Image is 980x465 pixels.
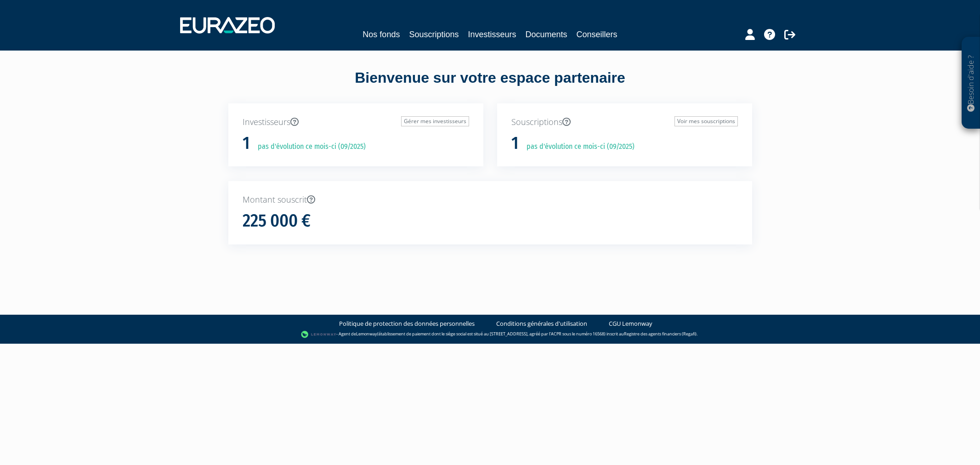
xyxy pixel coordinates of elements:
[363,28,400,41] a: Nos fonds
[243,134,250,153] h1: 1
[243,211,311,231] h1: 225 000 €
[221,68,759,103] div: Bienvenue sur votre espace partenaire
[243,194,738,206] p: Montant souscrit
[624,331,697,337] a: Registre des agents financiers (Regafi)
[251,142,366,152] p: pas d'évolution ce mois-ci (09/2025)
[966,42,976,125] p: Besoin d'aide ?
[401,116,469,126] a: Gérer mes investisseurs
[468,28,516,41] a: Investisseurs
[339,319,475,328] a: Politique de protection des données personnelles
[496,319,587,328] a: Conditions générales d'utilisation
[674,116,738,126] a: Voir mes souscriptions
[577,28,617,41] a: Conseillers
[520,142,634,152] p: pas d'évolution ce mois-ci (09/2025)
[356,331,377,337] a: Lemonway
[511,134,519,153] h1: 1
[409,28,459,41] a: Souscriptions
[243,116,469,128] p: Investisseurs
[301,330,336,339] img: logo-lemonway.png
[609,319,652,328] a: CGU Lemonway
[526,28,567,41] a: Documents
[511,116,738,128] p: Souscriptions
[9,330,971,339] div: - Agent de (établissement de paiement dont le siège social est situé au [STREET_ADDRESS], agréé p...
[180,17,275,34] img: 1732889491-logotype_eurazeo_blanc_rvb.png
